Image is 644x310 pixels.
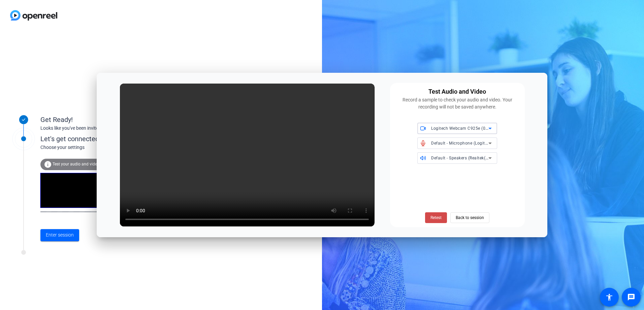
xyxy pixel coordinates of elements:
[627,293,635,301] mat-icon: message
[605,293,613,301] mat-icon: accessibility
[44,160,52,168] mat-icon: info
[53,162,99,166] span: Test your audio and video
[40,134,189,144] div: Let's get connected.
[46,231,74,239] span: Enter session
[450,212,489,223] button: Back to session
[431,140,525,146] span: Default - Microphone (Logitech Webcam C925e)
[428,87,486,96] div: Test Audio and Video
[431,155,504,160] span: Default - Speakers (Realtek(R) Audio)
[40,115,175,125] div: Get Ready!
[40,144,189,151] div: Choose your settings
[431,125,506,131] span: Logitech Webcam C925e (046d:085b)
[425,212,447,223] button: Retest
[394,96,521,111] div: Record a sample to check your audio and video. Your recording will not be saved anywhere.
[40,125,175,132] div: Looks like you've been invited to join
[456,211,484,224] span: Back to session
[430,215,442,221] span: Retest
